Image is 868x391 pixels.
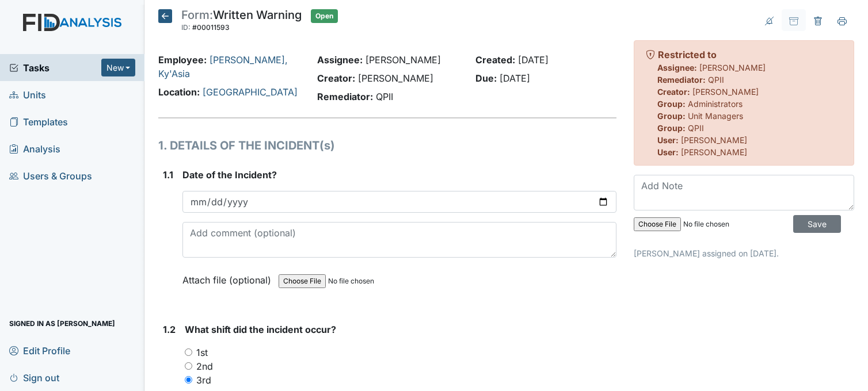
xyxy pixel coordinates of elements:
span: [PERSON_NAME] [681,147,747,157]
input: 2nd [185,362,192,370]
span: Form: [181,8,213,22]
label: Attach file (optional) [182,267,276,287]
input: Save [793,215,841,233]
input: 1st [185,348,192,356]
span: Unit Managers [688,111,743,121]
strong: Restricted to [658,49,717,60]
strong: Employee: [158,54,207,66]
strong: User: [657,147,679,157]
span: Edit Profile [9,342,70,359]
span: Open [311,9,338,23]
span: [PERSON_NAME] [699,63,766,72]
span: ID: [181,23,191,32]
input: 3rd [185,376,192,384]
label: 3rd [196,373,211,387]
span: [PERSON_NAME] [358,72,433,84]
span: [PERSON_NAME] [366,54,441,66]
strong: Remediator: [317,91,373,102]
span: Users & Groups [9,167,92,185]
span: Analysis [9,140,60,158]
a: Tasks [9,61,101,75]
span: #00011593 [192,23,230,32]
strong: Creator: [317,72,355,84]
strong: Remediator: [657,75,706,85]
span: Date of the Incident? [182,169,277,181]
a: [PERSON_NAME], Ky'Asia [158,54,288,79]
strong: Group: [657,99,686,109]
label: 1st [196,346,208,359]
label: 2nd [196,359,213,373]
div: Written Warning [181,9,302,34]
span: [DATE] [518,54,549,66]
strong: Group: [657,111,686,121]
label: 1.2 [163,323,176,336]
strong: Assignee: [317,54,363,66]
button: New [101,59,136,76]
a: [GEOGRAPHIC_DATA] [203,86,298,98]
span: QPII [708,75,724,85]
span: What shift did the incident occur? [185,324,336,335]
strong: Created: [475,54,515,66]
strong: User: [657,135,679,145]
span: [DATE] [500,72,530,84]
span: [PERSON_NAME] [681,135,747,145]
strong: Due: [475,72,497,84]
span: Units [9,86,46,103]
span: Administrators [688,99,743,109]
span: Templates [9,113,68,131]
span: Signed in as [PERSON_NAME] [9,315,115,332]
strong: Group: [657,123,686,133]
strong: Creator: [657,87,690,97]
span: QPII [688,123,704,133]
span: QPII [376,91,393,102]
span: [PERSON_NAME] [692,87,759,97]
strong: Assignee: [657,63,697,72]
h1: 1. DETAILS OF THE INCIDENT(s) [158,137,616,154]
strong: Location: [158,86,200,98]
span: Sign out [9,369,59,386]
p: [PERSON_NAME] assigned on [DATE]. [634,247,854,259]
label: 1.1 [163,168,173,182]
